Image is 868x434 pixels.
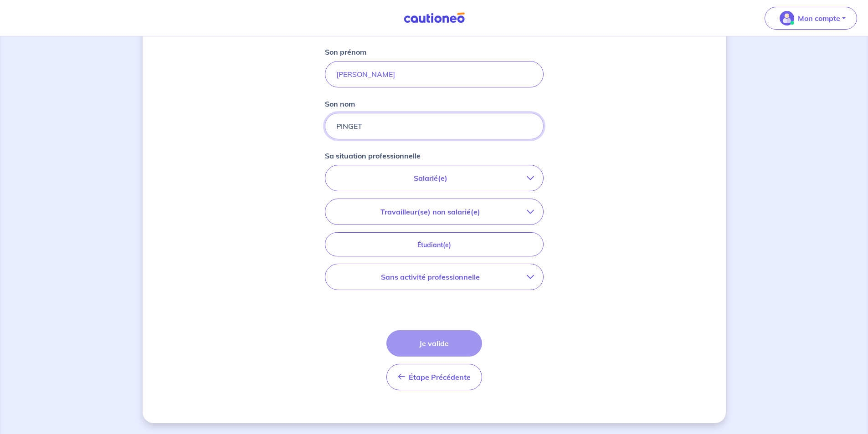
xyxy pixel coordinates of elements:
button: Travailleur(se) non salarié(e) [325,199,543,225]
p: Sans activité professionnelle [334,271,527,282]
p: Salarié(e) [334,173,527,184]
img: Cautioneo [400,12,468,24]
img: illu_account_valid_menu.svg [780,11,794,26]
p: Travailleur(se) non salarié(e) [334,206,527,217]
button: Salarié(e) [325,165,543,191]
span: Étape Précédente [409,373,471,382]
p: Mon compte [798,13,840,24]
input: John [325,61,544,87]
p: Sa situation professionnelle [325,150,421,161]
button: Sans activité professionnelle [325,264,543,290]
button: Étape Précédente [386,364,482,390]
p: Son nom [325,98,355,109]
button: Étudiant(e) [325,232,544,256]
input: Doe [325,113,544,139]
p: Son prénom [325,46,366,57]
button: illu_account_valid_menu.svgMon compte [765,7,857,30]
p: Étudiant(e) [336,240,532,250]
